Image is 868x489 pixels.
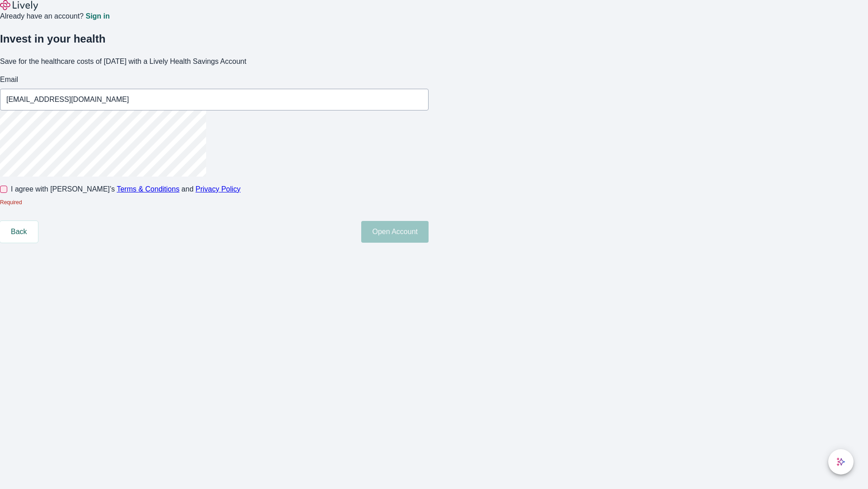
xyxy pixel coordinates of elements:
[196,185,241,193] a: Privacy Policy
[828,449,854,475] button: chat
[117,185,179,193] a: Terms & Conditions
[11,184,241,195] span: I agree with [PERSON_NAME]’s and
[85,13,109,20] a: Sign in
[836,457,845,466] svg: Lively AI Assistant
